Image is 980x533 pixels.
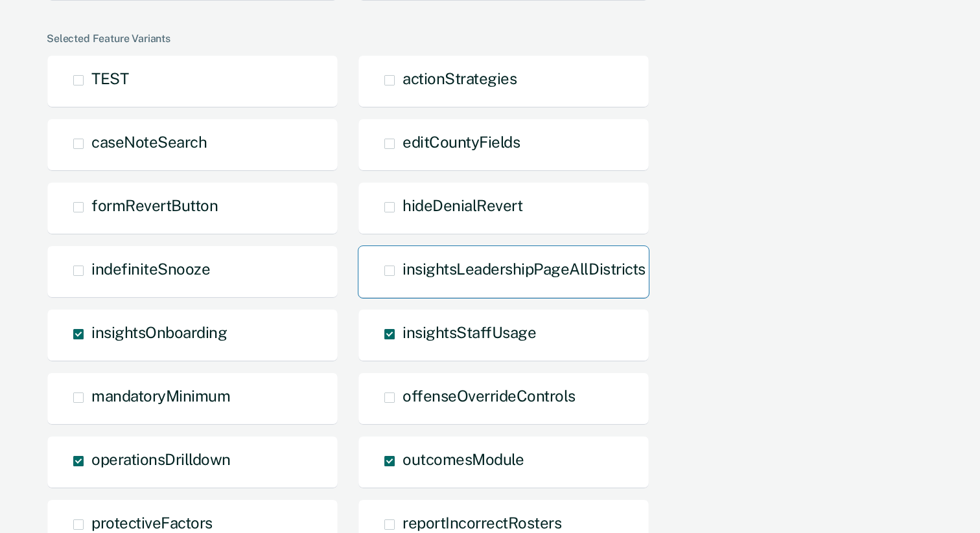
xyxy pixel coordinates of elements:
[402,260,646,278] span: insightsLeadershipPageAllDistricts
[91,260,210,278] span: indefiniteSnooze
[402,133,520,151] span: editCountyFields
[402,450,524,468] span: outcomesModule
[402,69,517,87] span: actionStrategies
[91,450,231,468] span: operationsDrilldown
[91,387,230,405] span: mandatoryMinimum
[91,196,218,214] span: formRevertButton
[91,514,213,532] span: protectiveFactors
[402,323,536,341] span: insightsStaffUsage
[402,196,522,214] span: hideDenialRevert
[91,133,207,151] span: caseNoteSearch
[91,69,128,87] span: TEST
[47,32,928,45] div: Selected Feature Variants
[91,323,227,341] span: insightsOnboarding
[402,387,576,405] span: offenseOverrideControls
[402,514,561,532] span: reportIncorrectRosters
